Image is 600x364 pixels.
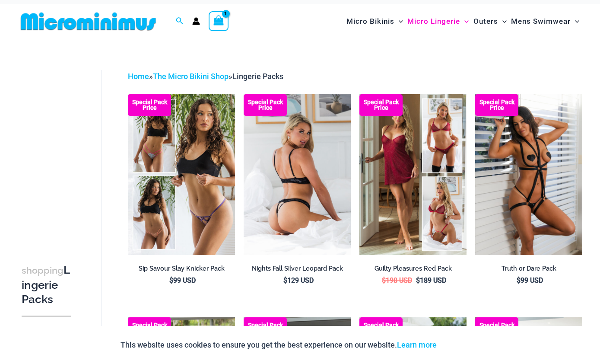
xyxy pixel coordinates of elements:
[443,335,480,355] button: Accept
[22,263,71,307] h3: Lingerie Packs
[473,10,498,32] span: Outers
[359,99,403,111] b: Special Pack Price
[359,94,467,255] img: Guilty Pleasures Red Collection Pack F
[128,265,235,273] h2: Sip Savour Slay Knicker Pack
[359,94,467,255] a: Guilty Pleasures Red Collection Pack F Guilty Pleasures Red Collection Pack BGuilty Pleasures Red...
[128,99,171,111] b: Special Pack Price
[359,322,403,334] b: Special Pack Price
[394,10,403,32] span: Menu Toggle
[128,72,149,81] a: Home
[17,12,159,31] img: MM SHOP LOGO FLAT
[475,94,582,255] img: Truth or Dare Black 1905 Bodysuit 611 Micro 07
[509,8,581,35] a: Mens SwimwearMenu ToggleMenu Toggle
[405,8,471,35] a: Micro LingerieMenu ToggleMenu Toggle
[169,276,196,284] bdi: 99 USD
[517,276,521,284] span: $
[343,7,583,36] nav: Site Navigation
[346,10,394,32] span: Micro Bikinis
[244,265,351,276] a: Nights Fall Silver Leopard Pack
[22,265,63,276] span: shopping
[128,94,235,255] img: Collection Pack (9)
[176,16,184,27] a: Search icon link
[121,338,437,351] p: This website uses cookies to ensure you get the best experience on our website.
[128,322,171,334] b: Special Pack Price
[209,11,229,31] a: View Shopping Cart, 1 items
[382,276,386,284] span: $
[244,99,287,111] b: Special Pack Price
[153,72,229,81] a: The Micro Bikini Shop
[475,99,518,111] b: Special Pack Price
[169,276,173,284] span: $
[244,94,351,255] img: Nights Fall Silver Leopard 1036 Bra 6046 Thong 11
[407,10,460,32] span: Micro Lingerie
[511,10,571,32] span: Mens Swimwear
[397,340,437,349] a: Learn more
[416,276,446,284] bdi: 189 USD
[460,10,469,32] span: Menu Toggle
[382,276,412,284] bdi: 198 USD
[359,265,467,276] a: Guilty Pleasures Red Pack
[128,72,283,81] span: » »
[471,8,509,35] a: OutersMenu ToggleMenu Toggle
[475,265,582,273] h2: Truth or Dare Pack
[283,276,314,284] bdi: 129 USD
[416,276,420,284] span: $
[475,94,582,255] a: Truth or Dare Black 1905 Bodysuit 611 Micro 07 Truth or Dare Black 1905 Bodysuit 611 Micro 06Trut...
[283,276,287,284] span: $
[244,94,351,255] a: Nights Fall Silver Leopard 1036 Bra 6046 Thong 09v2 Nights Fall Silver Leopard 1036 Bra 6046 Thon...
[475,265,582,276] a: Truth or Dare Pack
[128,94,235,255] a: Collection Pack (9) Collection Pack b (5)Collection Pack b (5)
[244,265,351,273] h2: Nights Fall Silver Leopard Pack
[344,8,405,35] a: Micro BikinisMenu ToggleMenu Toggle
[244,322,287,334] b: Special Pack Price
[192,17,200,25] a: Account icon link
[128,265,235,276] a: Sip Savour Slay Knicker Pack
[571,10,579,32] span: Menu Toggle
[232,72,283,81] span: Lingerie Packs
[475,322,518,334] b: Special Pack Price
[517,276,543,284] bdi: 99 USD
[359,265,467,273] h2: Guilty Pleasures Red Pack
[22,63,99,236] iframe: TrustedSite Certified
[498,10,507,32] span: Menu Toggle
